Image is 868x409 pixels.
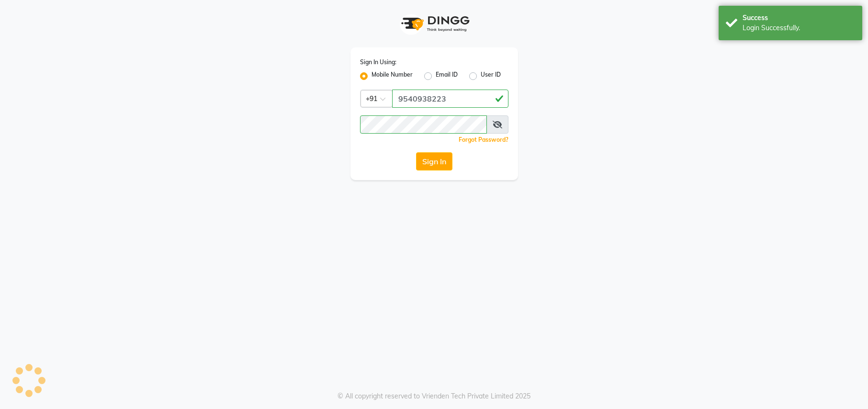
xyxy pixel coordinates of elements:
label: User ID [481,70,501,82]
label: Mobile Number [372,70,413,82]
label: Email ID [436,70,458,82]
input: Username [392,90,508,108]
img: logo1.svg [396,10,473,38]
input: Username [360,115,487,134]
div: Success [743,13,855,23]
div: Login Successfully. [743,23,855,33]
label: Sign In Using: [360,58,396,67]
button: Sign In [416,152,452,170]
a: Forgot Password? [459,136,508,143]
